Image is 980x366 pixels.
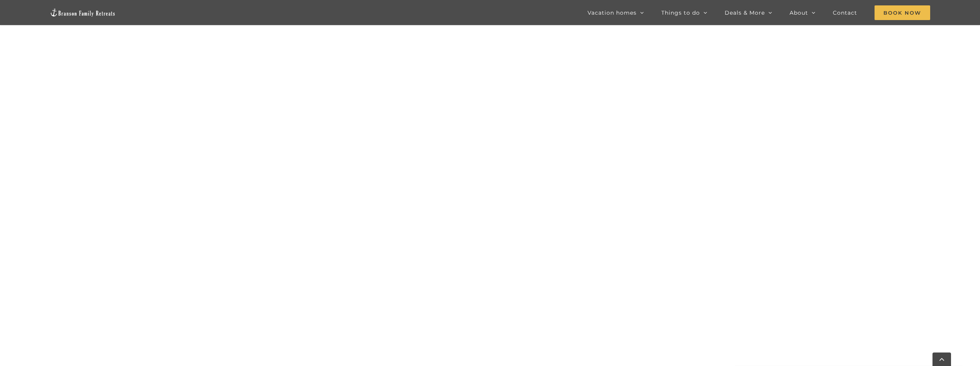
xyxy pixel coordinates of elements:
[588,10,637,15] span: Vacation homes
[661,10,700,15] span: Things to do
[875,5,930,20] span: Book Now
[790,10,808,15] span: About
[50,8,115,17] img: Branson Family Retreats Logo
[833,10,857,15] span: Contact
[725,10,765,15] span: Deals & More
